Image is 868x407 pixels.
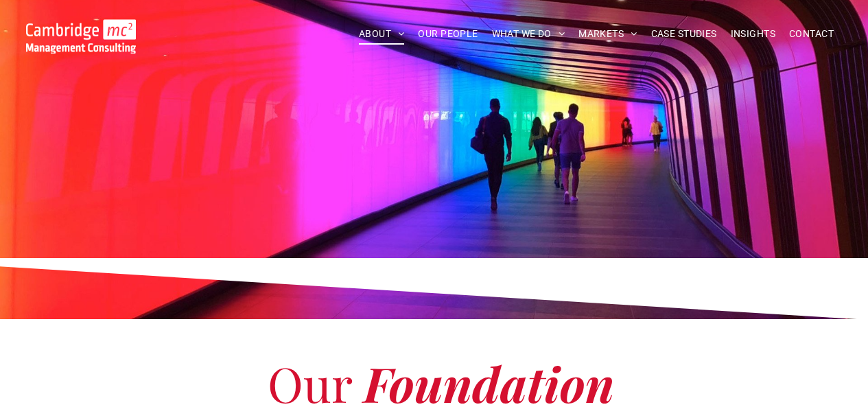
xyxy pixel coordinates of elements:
[411,23,484,45] a: OUR PEOPLE
[782,23,841,45] a: CONTACT
[724,23,782,45] a: INSIGHTS
[485,23,572,45] a: WHAT WE DO
[572,23,644,45] a: MARKETS
[26,19,137,54] img: Go to Homepage
[352,23,412,45] a: ABOUT
[644,23,724,45] a: CASE STUDIES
